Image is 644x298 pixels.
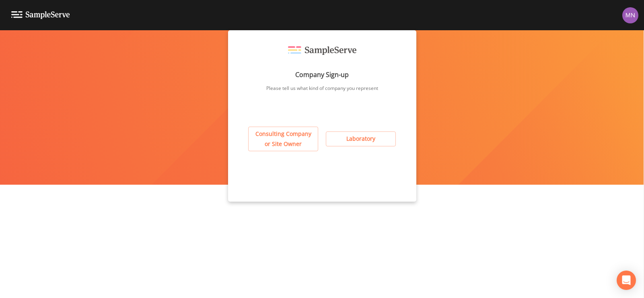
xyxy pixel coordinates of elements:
[248,127,318,151] button: Consulting Companyor Site Owner
[11,11,70,19] img: logo
[288,46,356,55] img: sample serve logo
[617,271,636,290] div: Open Intercom Messenger
[622,7,638,23] img: 374f19a981330693f3e34f114dad859c
[295,71,349,78] h2: Company Sign-up
[266,86,378,91] h3: Please tell us what kind of company you represent
[326,131,396,146] button: Laboratory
